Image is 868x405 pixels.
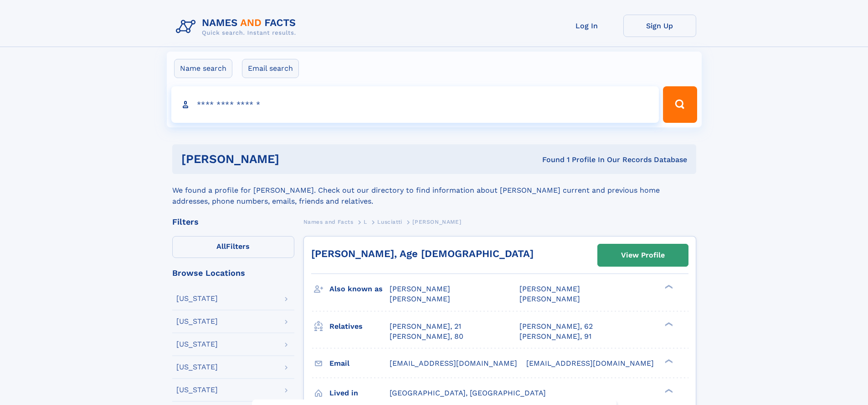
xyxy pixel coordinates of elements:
[390,295,450,303] span: [PERSON_NAME]
[174,59,232,78] label: Name search
[176,386,218,394] div: [US_STATE]
[623,15,696,37] a: Sign Up
[519,321,593,331] a: [PERSON_NAME], 62
[390,389,546,397] span: [GEOGRAPHIC_DATA], [GEOGRAPHIC_DATA]
[172,269,294,277] div: Browse Locations
[526,359,654,368] span: [EMAIL_ADDRESS][DOMAIN_NAME]
[329,356,390,371] h3: Email
[364,219,367,225] span: L
[390,321,461,331] a: [PERSON_NAME], 21
[311,248,534,259] a: [PERSON_NAME], Age [DEMOGRAPHIC_DATA]
[377,219,402,225] span: Lusciatti
[172,218,294,226] div: Filters
[329,319,390,334] h3: Relatives
[663,284,673,290] div: ❯
[598,244,688,266] a: View Profile
[172,236,294,258] label: Filters
[176,341,218,348] div: [US_STATE]
[412,219,461,225] span: [PERSON_NAME]
[390,284,450,293] span: [PERSON_NAME]
[329,281,390,297] h3: Also known as
[411,155,687,165] div: Found 1 Profile In Our Records Database
[550,15,623,37] a: Log In
[663,388,673,394] div: ❯
[176,295,218,302] div: [US_STATE]
[519,295,580,303] span: [PERSON_NAME]
[663,358,673,364] div: ❯
[172,15,303,39] img: Logo Names and Facts
[663,321,673,327] div: ❯
[242,59,299,78] label: Email search
[176,363,218,371] div: [US_STATE]
[377,216,402,227] a: Lusciatti
[390,359,517,368] span: [EMAIL_ADDRESS][DOMAIN_NAME]
[519,331,591,342] a: [PERSON_NAME], 91
[181,153,411,165] h1: [PERSON_NAME]
[216,242,226,251] span: All
[663,86,697,123] button: Search Button
[171,86,659,123] input: search input
[364,216,367,227] a: L
[519,284,580,293] span: [PERSON_NAME]
[621,245,665,266] div: View Profile
[172,174,696,207] div: We found a profile for [PERSON_NAME]. Check out our directory to find information about [PERSON_N...
[176,318,218,325] div: [US_STATE]
[390,331,463,342] a: [PERSON_NAME], 80
[303,216,354,227] a: Names and Facts
[329,385,390,401] h3: Lived in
